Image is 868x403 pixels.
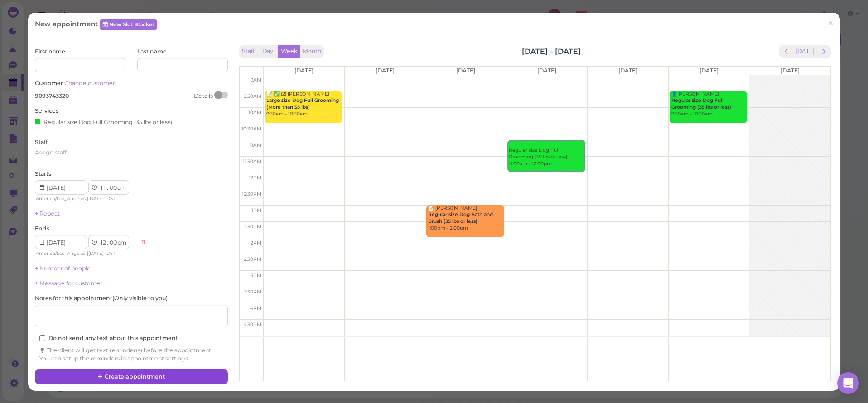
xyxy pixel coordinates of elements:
a: Change customer [64,80,115,86]
span: 4:30pm [243,321,261,327]
span: [DATE] [294,67,313,74]
div: | | [35,195,136,203]
label: Customer [35,79,115,87]
button: [DATE] [793,45,817,58]
b: Regular size Dog Bath and Brush (35 lbs or less) [428,211,493,224]
span: [DATE] [781,67,800,74]
div: Regular size Dog Full Grooming (35 lbs or less) 11:00am - 12:00pm [508,141,584,168]
span: 3:30pm [244,289,261,295]
div: 📝 ✅ (2) [PERSON_NAME] 9:30am - 10:30am [266,91,342,118]
span: 2:30pm [244,256,261,262]
span: America/Los_Angeles [36,196,86,201]
span: 12:30pm [242,191,261,197]
span: 10:30am [241,126,261,132]
span: 1pm [251,207,261,213]
label: Starts [35,170,51,178]
div: Open Intercom Messenger [837,372,859,394]
span: DST [106,250,116,256]
span: 3pm [251,273,261,278]
input: Do not send any text about this appointment [39,335,45,341]
a: + Message for customer [35,280,102,287]
span: [DATE] [376,67,395,74]
a: New Slot Blocker [100,19,157,30]
label: Last name [137,48,167,56]
b: Regular size Dog Full Grooming (35 lbs or less) [671,97,731,110]
span: 1:30pm [245,224,261,230]
div: 📝 [PERSON_NAME] 1:00pm - 2:00pm [428,205,504,232]
span: 11:30am [243,158,261,164]
span: 9:30am [244,93,261,99]
label: Do not send any text about this appointment [39,334,178,342]
span: 2pm [251,240,261,246]
span: [DATE] [537,67,556,74]
span: [DATE] [88,250,104,256]
button: Create appointment [35,369,227,384]
button: Month [300,45,324,58]
span: [DATE] [699,67,719,74]
span: DST [106,196,116,201]
div: | | [35,249,136,258]
label: Services [35,107,58,115]
button: next [817,45,831,58]
span: 11am [250,142,261,148]
label: First name [35,48,65,56]
div: The client will get text reminder(s) before the appointment. You can setup the reminders in appoi... [39,346,223,363]
span: 9am [251,77,261,83]
div: 👤[PERSON_NAME] 9:30am - 10:30am [671,91,747,118]
button: Day [257,45,279,58]
button: Staff [239,45,257,58]
b: Large size Dog Full Grooming (More than 35 lbs) [266,97,339,110]
label: Notes for this appointment ( Only visible to you ) [35,294,168,302]
h2: [DATE] – [DATE] [522,46,581,57]
a: + Number of people [35,265,91,272]
span: Assign staff [35,149,67,156]
span: 12pm [249,175,261,181]
button: prev [779,45,793,58]
span: 10am [248,110,261,115]
div: Details [194,92,213,100]
a: + Repeat [35,210,60,217]
span: 9093743320 [35,92,69,99]
span: [DATE] [456,67,475,74]
button: Week [278,45,300,58]
span: 4pm [250,305,261,311]
label: Staff [35,138,48,146]
span: New appointment [35,19,100,28]
label: Ends [35,225,49,233]
div: Regular size Dog Full Grooming (35 lbs or less) [35,117,172,126]
span: [DATE] [88,196,104,201]
span: [DATE] [618,67,637,74]
span: America/Los_Angeles [36,250,86,256]
span: × [828,17,834,30]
